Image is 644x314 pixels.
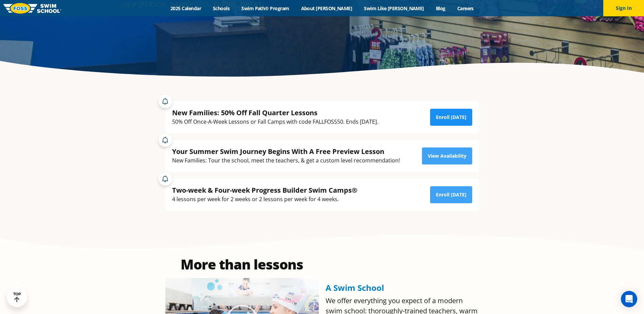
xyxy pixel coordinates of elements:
[172,108,378,117] div: New Families: 50% Off Fall Quarter Lessons
[430,109,472,126] a: Enroll [DATE]
[621,291,637,307] div: Open Intercom Messenger
[3,3,61,14] img: FOSS Swim School Logo
[172,117,378,126] div: 50% Off Once-A-Week Lessons or Fall Camps with code FALLFOSS50. Ends [DATE].
[172,156,400,165] div: New Families: Tour the school, meet the teachers, & get a custom level recommendation!
[165,5,207,12] a: 2025 Calendar
[13,292,21,302] div: TOP
[295,5,358,12] a: About [PERSON_NAME]
[430,5,451,12] a: Blog
[236,5,295,12] a: Swim Path® Program
[165,258,319,271] h2: More than lessons
[430,186,472,203] a: Enroll [DATE]
[207,5,236,12] a: Schools
[358,5,430,12] a: Swim Like [PERSON_NAME]
[172,186,357,195] div: Two-week & Four-week Progress Builder Swim Camps®
[172,195,357,204] div: 4 lessons per week for 2 weeks or 2 lessons per week for 4 weeks.
[422,147,472,164] a: View Availability
[451,5,479,12] a: Careers
[172,147,400,156] div: Your Summer Swim Journey Begins With A Free Preview Lesson
[326,282,384,293] span: A Swim School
